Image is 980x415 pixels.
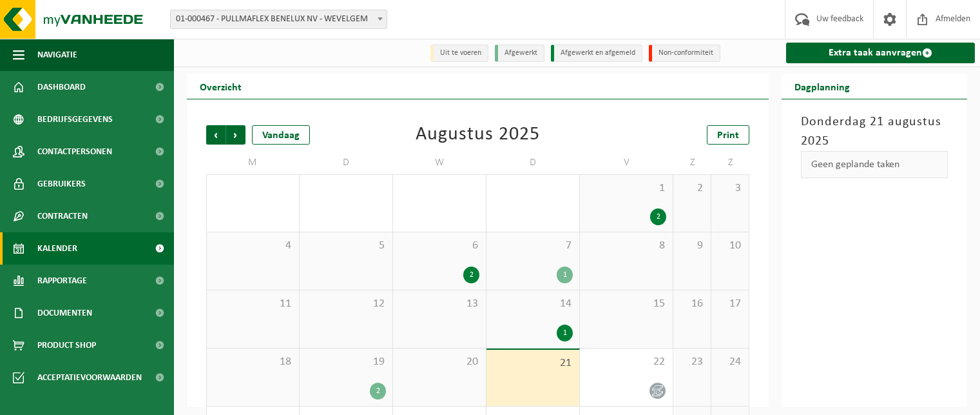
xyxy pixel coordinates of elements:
span: 01-000467 - PULLMAFLEX BENELUX NV - WEVELGEM [171,10,387,28]
h2: Dagplanning [782,74,863,99]
span: 14 [493,297,573,311]
div: Vandaag [252,125,310,145]
span: Product Shop [37,329,96,361]
span: Bedrijfsgegevens [37,103,113,136]
span: 01-000467 - PULLMAFLEX BENELUX NV - WEVELGEM [170,10,387,29]
li: Uit te voeren [430,45,488,62]
span: 2 [680,181,704,196]
span: 12 [306,297,386,311]
h3: Donderdag 21 augustus 2025 [801,112,948,151]
span: Acceptatievoorwaarden [37,361,142,394]
td: D [486,151,580,174]
td: Z [711,151,749,174]
span: 3 [718,181,742,196]
span: 11 [213,297,293,311]
span: 24 [718,355,742,369]
span: Print [717,130,739,141]
td: D [300,151,393,174]
a: Extra taak aanvragen [786,43,975,63]
td: Z [673,151,711,174]
div: 1 [557,267,573,283]
span: 15 [586,297,666,311]
span: Dashboard [37,71,86,103]
li: Non-conformiteit [649,45,720,62]
div: 2 [370,383,386,400]
span: 21 [493,356,573,370]
span: Kalender [37,232,77,265]
span: Rapportage [37,265,87,297]
li: Afgewerkt [495,45,544,62]
span: Contactpersonen [37,136,112,168]
div: 2 [463,267,479,283]
span: 16 [680,297,704,311]
span: 7 [493,239,573,253]
div: Geen geplande taken [801,151,948,178]
div: Augustus 2025 [416,125,540,145]
a: Print [707,125,749,145]
td: V [580,151,673,174]
span: 9 [680,239,704,253]
span: 6 [399,239,479,253]
span: Documenten [37,297,92,329]
span: 18 [213,355,293,369]
span: 22 [586,355,666,369]
div: 1 [557,325,573,341]
span: Contracten [37,200,88,232]
td: M [206,151,300,174]
span: 23 [680,355,704,369]
span: Gebruikers [37,168,86,200]
span: 10 [718,239,742,253]
span: 1 [586,181,666,196]
li: Afgewerkt en afgemeld [551,45,642,62]
span: 17 [718,297,742,311]
span: Navigatie [37,39,77,71]
span: 8 [586,239,666,253]
span: 4 [213,239,293,253]
span: Vorige [206,125,226,145]
span: Volgende [226,125,245,145]
h2: Overzicht [187,74,255,99]
span: 5 [306,239,386,253]
td: W [393,151,486,174]
span: 13 [399,297,479,311]
span: 20 [399,355,479,369]
span: 19 [306,355,386,369]
div: 2 [650,208,666,225]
